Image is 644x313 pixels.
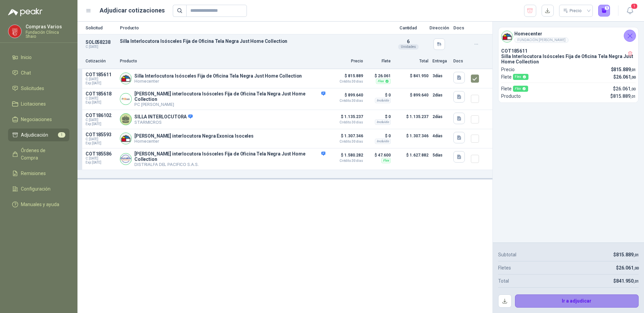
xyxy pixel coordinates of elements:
span: 6 [407,39,410,44]
p: $ 1.580.282 [329,151,363,163]
span: ,00 [634,266,639,271]
div: Incluido [375,98,391,103]
span: Crédito 30 días [329,80,363,83]
p: Silla Interlocutora Isósceles Fija de Oficina Tela Negra Just Home Collection [120,38,387,44]
p: Flete [367,58,391,64]
button: Ir a adjudicar [515,294,639,308]
div: Company LogoHomecenterFUNDACIÓN [PERSON_NAME] [498,27,638,46]
span: Configuración [21,185,51,193]
p: 3 días [432,72,449,80]
p: 5 días [432,151,449,159]
p: $ [613,73,636,81]
p: STARMICROS [134,120,193,125]
span: Crédito 30 días [329,140,363,143]
p: $ [613,251,639,258]
p: 4 días [432,132,449,140]
p: $ [613,85,636,92]
p: Precio [501,66,515,73]
p: Homecenter [134,79,302,84]
p: 2 días [432,91,449,99]
p: Fletes [498,264,511,272]
p: Silla Interlocutora Isósceles Fija de Oficina Tela Negra Just Home Collection [501,54,636,64]
span: Licitaciones [21,100,46,108]
p: C: [DATE] [86,45,116,49]
p: SILLA INTERLOCUTORA [134,114,193,120]
span: ,01 [634,279,639,284]
a: Inicio [8,51,69,64]
span: Exp: [DATE] [86,101,116,105]
p: $ 1.307.346 [395,132,428,145]
p: Dirección [429,26,449,30]
span: Adjudicación [21,131,48,139]
p: $ 1.627.882 [395,151,428,167]
img: Company Logo [120,93,131,105]
span: ,01 [631,68,636,72]
span: Remisiones [21,170,46,177]
p: $ 47.600 [367,151,391,159]
p: $ 841.950 [395,72,428,85]
p: Docs [453,26,467,30]
p: DISTRIALFA DEL PACIFICO S.A.S. [134,162,325,167]
p: COT186102 [86,113,116,118]
h4: Homecenter [514,30,569,37]
div: Flex [376,79,391,84]
p: $ 899.640 [395,91,428,107]
a: Órdenes de Compra [8,144,69,164]
a: Licitaciones [8,97,69,110]
p: $ 0 [367,132,391,140]
button: Cerrar [624,30,636,42]
div: FUNDACIÓN [PERSON_NAME] [514,37,569,43]
a: Manuales y ayuda [8,198,69,211]
p: Entrega [432,58,449,64]
div: Flex [381,158,391,163]
p: Solicitud [86,26,116,30]
span: 26.061 [619,265,639,271]
span: 1 [58,132,65,138]
h1: Adjudicar cotizaciones [100,6,165,15]
a: Negociaciones [8,113,69,126]
span: Exp: [DATE] [86,122,116,126]
a: Chat [8,66,69,79]
p: $ [613,277,639,285]
span: ,01 [631,94,636,99]
span: C: [DATE] [86,137,116,141]
span: Crédito 30 días [329,159,363,163]
span: Exp: [DATE] [86,141,116,145]
span: 815.889 [613,93,636,99]
p: $ 815.889 [329,72,363,83]
span: C: [DATE] [86,156,116,161]
p: COT185611 [501,48,636,54]
span: 26.061 [616,74,636,80]
p: [PERSON_NAME] interlocutora Isósceles Fija de Oficina Tela Negra Just Home Collection [134,91,325,102]
p: $ 899.640 [329,91,363,103]
p: PC [PERSON_NAME] [134,102,325,107]
p: COT185611 [86,72,116,77]
p: [PERSON_NAME] interlocutora Negra Exonica Isoceles [134,133,254,139]
p: Silla Interlocutora Isósceles Fija de Oficina Tela Negra Just Home Collection [134,73,302,79]
p: Homecenter [134,139,254,144]
p: $ 0 [367,91,391,99]
span: 815.889 [613,67,636,72]
button: 1 [598,5,610,17]
img: Logo peakr [8,8,42,16]
p: Cotización [86,58,116,64]
div: Incluido [375,139,391,144]
a: Solicitudes [8,82,69,95]
span: ,00 [631,75,636,80]
p: Producto [501,92,521,100]
p: Flete [501,73,528,81]
span: ,00 [631,87,636,91]
p: Producto [120,58,325,64]
p: $ 1.135.237 [395,113,428,126]
p: $ 1.307.346 [329,132,363,143]
span: Crédito 30 días [329,121,363,124]
span: C: [DATE] [86,77,116,81]
a: Remisiones [8,167,69,180]
p: COT185586 [86,151,116,156]
div: Incluido [375,119,391,125]
span: Exp: [DATE] [86,81,116,85]
span: Órdenes de Compra [21,147,63,162]
p: 2 días [432,113,449,121]
span: 841.950 [616,278,639,284]
span: 815.889 [616,252,639,257]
